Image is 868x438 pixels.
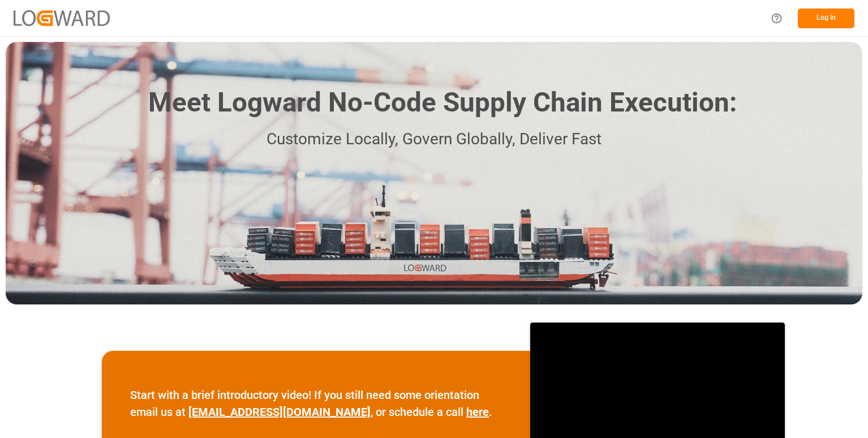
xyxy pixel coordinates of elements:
[131,127,737,152] p: Customize Locally, Govern Globally, Deliver Fast
[798,8,854,28] button: Log In
[14,10,110,25] img: Logward_new_orange.png
[764,6,789,31] button: Help Center
[188,405,371,419] a: [EMAIL_ADDRESS][DOMAIN_NAME]
[130,387,502,420] p: Start with a brief introductory video! If you still need some orientation email us at , or schedu...
[466,405,489,419] a: here
[148,83,737,123] h1: Meet Logward No-Code Supply Chain Execution:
